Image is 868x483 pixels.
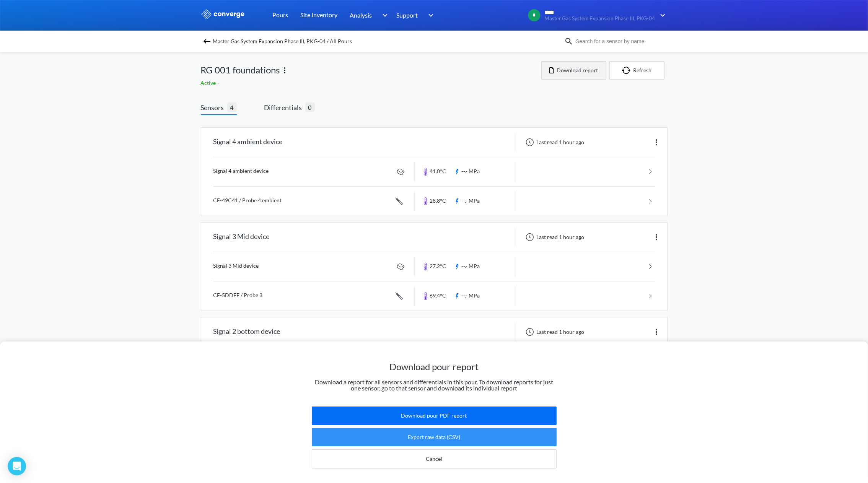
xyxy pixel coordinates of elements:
img: icon-search.svg [564,37,573,46]
p: Download a report for all sensors and differentials in this pour. To download reports for just on... [312,379,557,391]
img: downArrow.svg [655,11,668,20]
h1: Download pour report [312,361,557,373]
img: downArrow.svg [423,11,436,20]
span: Master Gas System Expansion Phase III, PKG-04 / All Pours [213,36,352,47]
div: Open Intercom Messenger [8,457,26,475]
span: Support [397,10,418,20]
img: logo_ewhite.svg [201,9,245,19]
span: Master Gas System Expansion Phase III, PKG-04 [545,16,655,21]
button: Export raw data (CSV) [312,428,557,446]
button: Cancel [312,449,557,468]
input: Search for a sensor by name [573,37,666,46]
button: Download pour PDF report [312,407,557,425]
img: downArrow.svg [377,11,389,20]
img: backspace.svg [202,37,212,46]
span: Analysis [350,10,372,20]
